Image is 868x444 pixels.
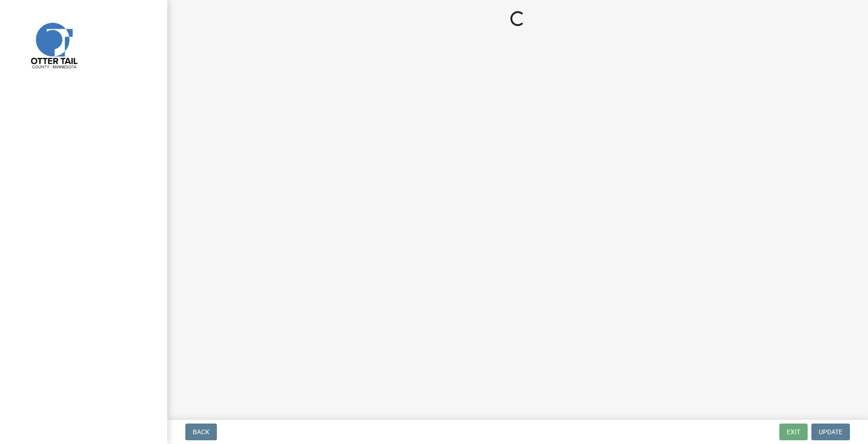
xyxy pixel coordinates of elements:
[19,10,88,80] img: Otter Tail County, Minnesota
[193,428,209,436] span: Back
[185,424,217,440] button: Back
[779,424,808,440] button: Exit
[811,424,850,440] button: Update
[819,428,842,436] span: Update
